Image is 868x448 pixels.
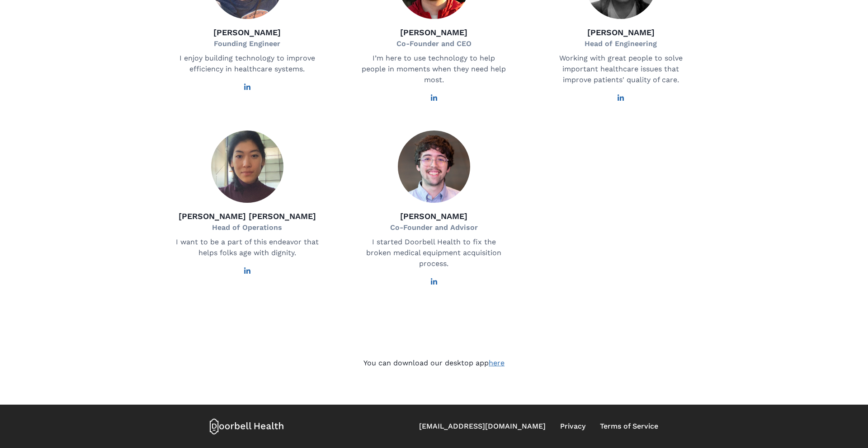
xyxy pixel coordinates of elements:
a: Terms of Service [600,421,658,432]
p: [PERSON_NAME] [585,26,657,38]
p: I enjoy building technology to improve efficiency in healthcare systems. [175,53,320,75]
p: Head of Engineering [585,38,657,49]
p: [PERSON_NAME] [390,210,478,222]
a: [EMAIL_ADDRESS][DOMAIN_NAME] [419,421,546,432]
p: [PERSON_NAME] [PERSON_NAME] [179,210,316,222]
p: Founding Engineer [213,38,281,49]
img: Sarah Pei Chang Zhou [211,131,283,203]
p: [PERSON_NAME] [396,26,472,38]
img: Sebastian Messier [398,131,470,203]
a: here [489,359,505,367]
p: [PERSON_NAME] [213,26,281,38]
p: Working with great people to solve important healthcare issues that improve patients' quality of ... [548,53,693,85]
p: I’m here to use technology to help people in moments when they need help most. [362,53,506,85]
p: I started Doorbell Health to fix the broken medical equipment acquisition process. [362,237,506,269]
a: Privacy [560,421,585,432]
p: Co-Founder and Advisor [390,222,478,233]
p: I want to be a part of this endeavor that helps folks age with dignity. [175,237,320,258]
p: Co-Founder and CEO [396,38,472,49]
div: You can download our desktop app [159,358,709,369]
p: Head of Operations [179,222,316,233]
